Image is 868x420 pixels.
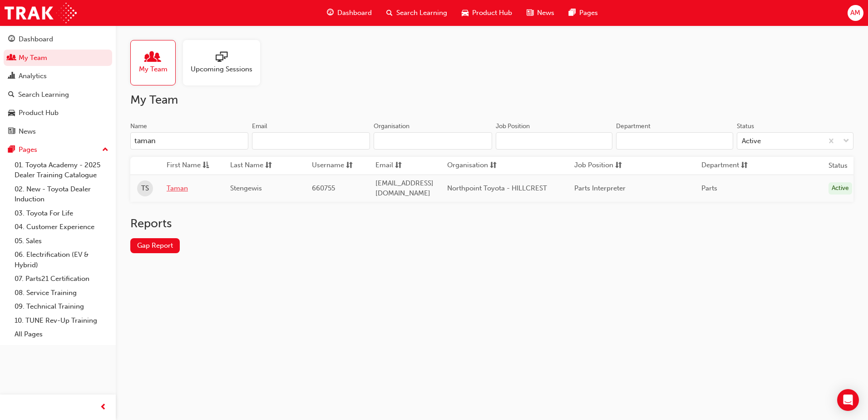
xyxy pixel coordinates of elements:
span: sessionType_ONLINE_URL-icon [216,51,227,64]
span: Stengewis [230,184,262,192]
a: 09. Technical Training [11,300,112,314]
span: guage-icon [327,7,334,19]
div: Pages [19,145,37,155]
a: Search Learning [4,86,112,103]
a: Product Hub [4,105,112,121]
th: Status [829,160,848,171]
div: Search Learning [18,90,69,100]
a: 05. Sales [11,234,112,248]
span: news-icon [8,128,15,136]
span: Pages [579,8,598,18]
a: Gap Report [130,238,180,253]
button: DashboardMy TeamAnalyticsSearch LearningProduct HubNews [4,29,112,141]
span: up-icon [102,144,108,156]
a: 10. TUNE Rev-Up Training [11,314,112,328]
a: All Pages [11,327,112,341]
span: guage-icon [8,35,15,44]
div: Dashboard [19,34,53,45]
input: Email [252,132,370,150]
button: Job Positionsorting-icon [574,160,624,171]
a: Analytics [4,68,112,85]
div: Active [829,182,852,195]
span: sorting-icon [265,160,272,171]
a: 02. New - Toyota Dealer Induction [11,182,112,206]
span: First Name [167,160,201,171]
div: Job Position [496,122,530,131]
a: My Team [130,40,183,85]
span: Parts Interpreter [574,184,626,192]
span: Department [701,160,739,171]
a: Taman [167,183,217,194]
span: down-icon [843,135,849,147]
button: Pages [4,141,112,158]
div: Open Intercom Messenger [837,389,859,411]
span: asc-icon [202,160,209,171]
a: 07. Parts21 Certification [11,272,112,286]
input: Name [130,132,248,150]
button: Usernamesorting-icon [312,160,362,171]
button: Departmentsorting-icon [701,160,751,171]
span: Dashboard [337,8,372,18]
span: sorting-icon [615,160,622,171]
span: My Team [139,64,168,75]
span: AM [850,8,860,18]
img: Trak [5,3,77,23]
span: Organisation [447,160,488,171]
div: Department [616,122,651,131]
button: Organisationsorting-icon [447,160,497,171]
h2: My Team [130,93,853,107]
button: Last Namesorting-icon [230,160,280,171]
span: Job Position [574,160,613,171]
div: Active [742,136,761,146]
span: Email [375,160,393,171]
a: My Team [4,50,112,66]
span: search-icon [386,7,393,19]
a: news-iconNews [519,4,562,22]
span: prev-icon [100,402,107,413]
span: pages-icon [569,7,576,19]
a: 08. Service Training [11,286,112,300]
span: Product Hub [472,8,512,18]
span: TS [141,183,149,194]
span: Search Learning [396,8,447,18]
a: News [4,123,112,140]
div: Name [130,122,147,131]
span: search-icon [8,91,15,99]
input: Organisation [374,132,492,150]
span: 660755 [312,184,335,192]
span: Parts [701,184,717,192]
a: pages-iconPages [562,4,605,22]
a: 04. Customer Experience [11,220,112,234]
div: Email [252,122,267,131]
a: 03. Toyota For Life [11,206,112,220]
span: sorting-icon [395,160,402,171]
a: Upcoming Sessions [183,40,267,85]
a: search-iconSearch Learning [379,4,454,22]
span: News [537,8,554,18]
div: Status [737,122,754,131]
span: news-icon [527,7,533,19]
a: car-iconProduct Hub [454,4,519,22]
span: pages-icon [8,146,15,154]
span: sorting-icon [346,160,353,171]
span: [EMAIL_ADDRESS][DOMAIN_NAME] [375,179,434,198]
span: chart-icon [8,72,15,80]
button: AM [848,5,863,21]
span: car-icon [8,109,15,117]
a: 06. Electrification (EV & Hybrid) [11,248,112,272]
div: Product Hub [19,108,59,118]
input: Department [616,132,733,150]
span: people-icon [8,54,15,62]
div: Analytics [19,71,47,81]
span: Upcoming Sessions [191,64,252,75]
span: sorting-icon [490,160,497,171]
span: people-icon [147,51,159,64]
button: Emailsorting-icon [375,160,425,171]
div: Organisation [374,122,409,131]
span: sorting-icon [741,160,748,171]
a: 01. Toyota Academy - 2025 Dealer Training Catalogue [11,158,112,182]
h2: Reports [130,216,853,231]
button: First Nameasc-icon [167,160,217,171]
